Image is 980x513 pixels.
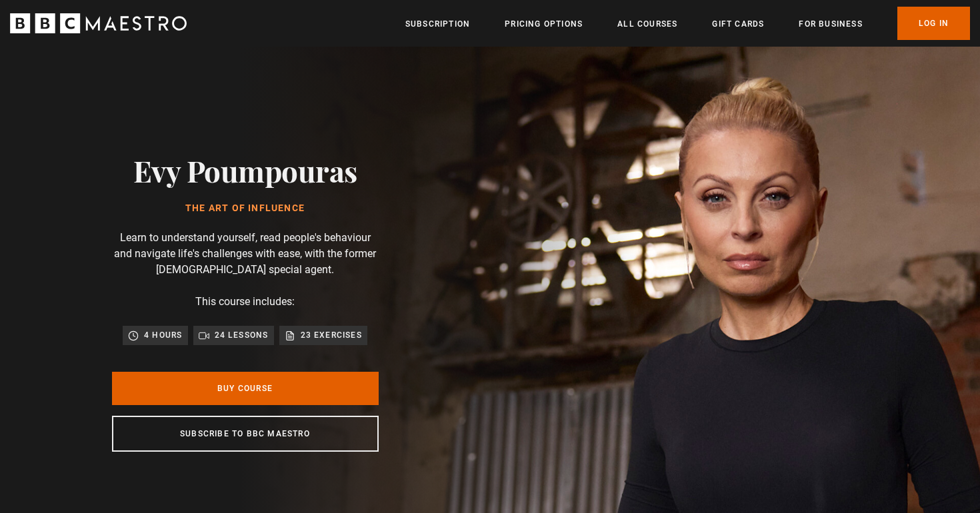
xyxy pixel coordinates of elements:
nav: Primary [405,7,970,40]
p: Learn to understand yourself, read people's behaviour and navigate life's challenges with ease, w... [112,230,379,278]
a: Pricing Options [505,17,583,31]
a: Log In [897,7,970,40]
svg: BBC Maestro [10,13,187,33]
h2: Evy Poumpouras [133,153,357,187]
p: This course includes: [195,294,295,310]
a: Subscription [405,17,470,31]
p: 4 hours [144,328,182,342]
a: All Courses [617,17,677,31]
h1: The Art of Influence [133,203,357,214]
a: Subscribe to BBC Maestro [112,416,379,452]
p: 23 exercises [301,328,362,342]
a: Buy Course [112,372,379,405]
p: 24 lessons [215,328,269,342]
a: Gift Cards [712,17,764,31]
a: For business [799,17,862,31]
